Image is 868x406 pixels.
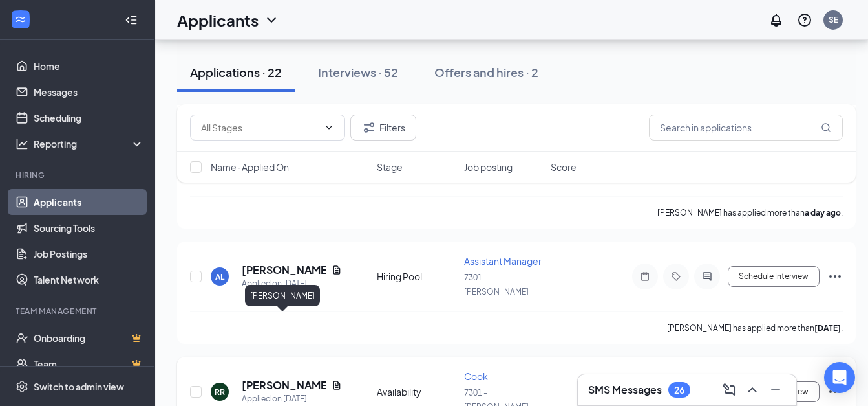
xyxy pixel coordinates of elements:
div: Open Intercom Messenger [824,362,855,393]
h3: SMS Messages [588,383,662,397]
svg: WorkstreamLogo [14,13,27,26]
button: ComposeMessage [719,379,739,400]
svg: Settings [16,380,28,393]
input: All Stages [201,120,319,135]
svg: ChevronDown [264,12,279,28]
svg: Filter [361,120,377,135]
div: Applied on [DATE] [242,392,342,405]
span: Cook [464,370,488,382]
svg: Minimize [768,382,783,398]
button: Filter Filters [350,115,416,141]
span: Score [551,161,577,174]
div: Hiring Pool [377,270,456,283]
a: OnboardingCrown [34,325,144,351]
span: Name · Applied On [211,161,289,174]
div: Team Management [16,306,142,317]
span: Stage [377,161,403,174]
button: Minimize [765,379,786,400]
input: Search in applications [649,115,843,141]
div: RR [215,387,225,398]
svg: ChevronUp [745,382,760,398]
a: TeamCrown [34,351,144,377]
svg: MagnifyingGlass [821,122,831,133]
div: Availability [377,385,456,398]
a: Job Postings [34,241,144,267]
svg: Note [637,271,653,282]
b: [DATE] [814,323,841,333]
div: 26 [674,385,684,396]
button: Schedule Interview [728,266,820,287]
svg: Document [332,265,342,275]
svg: Tag [668,271,684,282]
svg: Document [332,380,342,390]
a: Talent Network [34,267,144,293]
div: Applied on [DATE] [242,277,342,290]
svg: Ellipses [827,269,843,284]
p: [PERSON_NAME] has applied more than . [657,207,843,218]
a: Home [34,53,144,79]
div: Hiring [16,170,142,181]
div: Offers and hires · 2 [434,64,538,80]
a: Scheduling [34,105,144,131]
svg: ComposeMessage [721,382,737,398]
div: Switch to admin view [34,380,124,393]
div: [PERSON_NAME] [245,285,320,306]
a: Messages [34,79,144,105]
span: Assistant Manager [464,255,542,267]
div: AL [215,271,224,282]
h1: Applicants [177,9,259,31]
div: Interviews · 52 [318,64,398,80]
h5: [PERSON_NAME] [242,263,326,277]
button: ChevronUp [742,379,763,400]
svg: Analysis [16,137,28,150]
svg: ActiveChat [699,271,715,282]
b: a day ago [805,208,841,218]
div: Applications · 22 [190,64,282,80]
span: Job posting [464,161,513,174]
h5: [PERSON_NAME] [242,378,326,392]
svg: Collapse [125,14,138,27]
svg: ChevronDown [324,122,334,133]
div: SE [829,14,838,25]
a: Applicants [34,189,144,215]
svg: Notifications [768,12,784,28]
svg: QuestionInfo [797,12,812,28]
p: [PERSON_NAME] has applied more than . [667,322,843,333]
div: Reporting [34,137,145,150]
a: Sourcing Tools [34,215,144,241]
span: 7301 - [PERSON_NAME] [464,273,529,297]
